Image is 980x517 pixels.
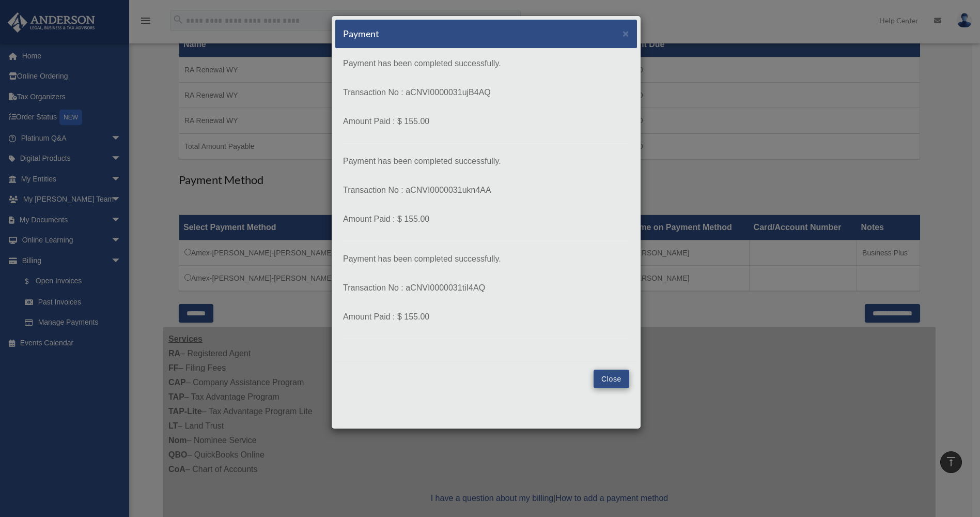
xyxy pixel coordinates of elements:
span: × [623,27,629,39]
button: Close [594,370,629,388]
p: Transaction No : aCNVI0000031ujB4AQ [343,85,629,100]
p: Amount Paid : $ 155.00 [343,212,629,226]
h5: Payment [343,27,379,40]
p: Payment has been completed successfully. [343,154,629,169]
p: Amount Paid : $ 155.00 [343,310,629,324]
p: Amount Paid : $ 155.00 [343,114,629,129]
p: Transaction No : aCNVI0000031tiI4AQ [343,281,629,295]
p: Payment has been completed successfully. [343,56,629,71]
p: Transaction No : aCNVI0000031ukn4AA [343,183,629,197]
p: Payment has been completed successfully. [343,252,629,266]
button: Close [623,28,629,39]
